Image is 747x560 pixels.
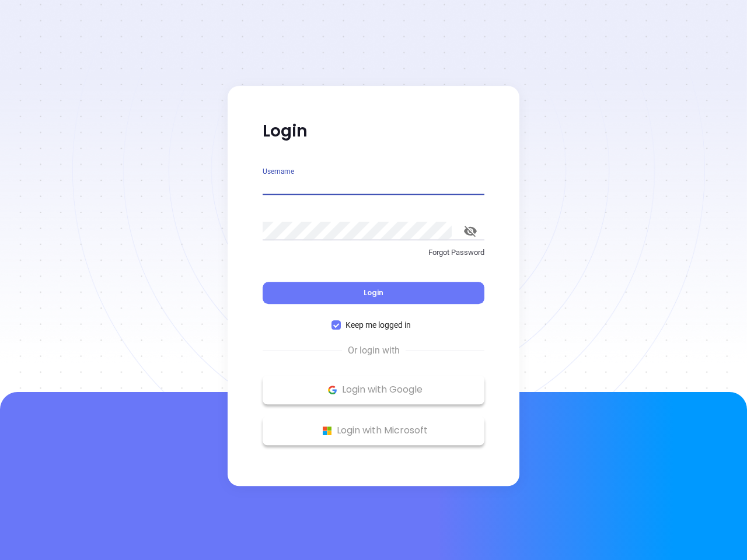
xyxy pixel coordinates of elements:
[342,344,406,358] span: Or login with
[325,383,340,397] img: Google Logo
[263,416,484,445] button: Microsoft Logo Login with Microsoft
[456,217,484,245] button: toggle password visibility
[320,423,334,438] img: Microsoft Logo
[341,318,416,331] span: Keep me logged in
[263,168,294,175] label: Username
[268,422,479,439] p: Login with Microsoft
[268,381,479,398] p: Login with Google
[364,288,383,297] span: Login
[263,247,484,258] p: Forgot Password
[263,121,484,142] p: Login
[263,375,484,404] button: Google Logo Login with Google
[263,282,484,304] button: Login
[263,247,484,268] a: Forgot Password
